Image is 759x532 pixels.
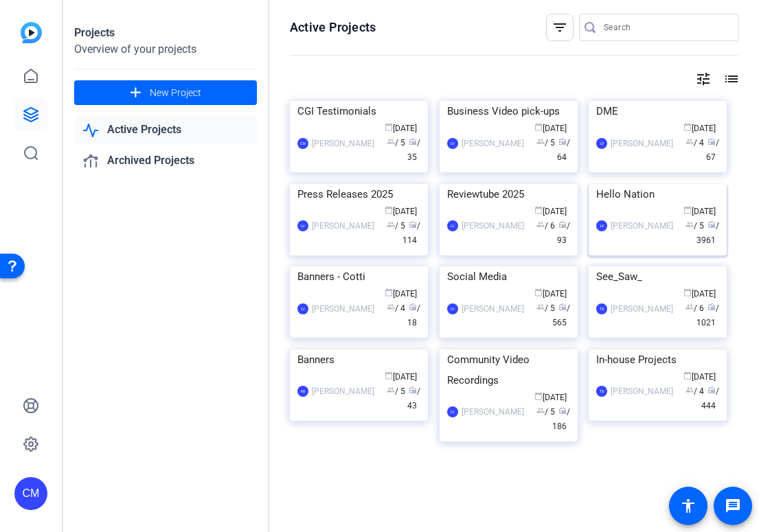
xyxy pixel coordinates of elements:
span: group [686,303,694,311]
input: Search [604,19,727,36]
mat-icon: add [127,84,144,102]
span: [DATE] [385,124,417,133]
div: [PERSON_NAME] [611,137,673,150]
span: / 67 [706,138,719,162]
span: / 565 [552,303,570,327]
div: LV [596,220,607,231]
span: group [686,386,694,394]
span: group [387,220,395,229]
span: [DATE] [534,393,567,402]
span: [DATE] [683,372,716,382]
span: / 5 [387,138,405,148]
span: radio [409,137,417,146]
span: radio [558,406,567,415]
span: radio [409,303,417,311]
span: calendar_today [385,371,393,380]
span: radio [409,220,417,229]
span: radio [558,137,567,146]
div: LV [596,138,607,149]
span: [DATE] [534,124,567,133]
span: calendar_today [683,371,692,380]
span: group [387,386,395,394]
span: calendar_today [534,206,543,214]
span: / 1021 [696,303,719,327]
span: / 6 [686,303,704,313]
span: / 5 [387,221,405,231]
span: [DATE] [683,207,716,216]
span: / 5 [387,386,405,396]
span: radio [707,303,716,311]
span: / 4 [686,386,704,396]
div: See_Saw_ [596,266,719,287]
img: blue-gradient.svg [21,22,42,43]
div: Community Video Recordings [447,349,570,391]
div: Reviewtube 2025 [447,184,570,205]
div: [PERSON_NAME] [312,137,374,150]
span: calendar_today [385,123,393,131]
span: [DATE] [683,124,716,133]
span: / 35 [407,138,420,162]
span: / 444 [701,386,719,410]
div: LV [447,138,458,149]
span: group [536,406,545,415]
span: radio [409,386,417,394]
div: Overview of your projects [74,41,257,58]
span: [DATE] [385,207,417,216]
span: group [536,137,545,146]
div: [PERSON_NAME] [312,219,374,233]
div: TE [596,303,607,314]
span: [DATE] [534,207,567,216]
span: calendar_today [534,392,543,400]
span: / 5 [536,407,555,417]
div: Banners - Cotti [297,266,420,287]
div: [PERSON_NAME] [462,302,524,316]
span: [DATE] [385,289,417,299]
a: Archived Projects [74,147,257,175]
span: calendar_today [385,288,393,297]
span: / 3961 [696,221,719,245]
div: Banners [297,349,420,370]
span: / 186 [552,407,570,431]
div: [PERSON_NAME] [312,384,374,398]
span: / 43 [407,386,420,410]
span: group [536,303,545,311]
div: KB [297,386,308,397]
span: / 4 [686,138,704,148]
span: calendar_today [534,123,543,131]
mat-icon: accessibility [680,498,696,514]
span: calendar_today [683,288,692,297]
span: group [686,137,694,146]
div: [PERSON_NAME] [462,137,524,150]
div: DME [596,101,719,122]
span: group [387,303,395,311]
span: / 4 [387,303,405,313]
mat-icon: message [725,498,741,514]
div: Social Media [447,266,570,287]
span: calendar_today [683,206,692,214]
div: LV [447,303,458,314]
div: Business Video pick-ups [447,101,570,122]
div: [PERSON_NAME] [462,405,524,419]
span: radio [707,386,716,394]
span: / 18 [407,303,420,327]
div: Projects [74,25,257,41]
span: / 5 [686,221,704,231]
span: / 6 [536,221,555,231]
span: [DATE] [683,289,716,299]
mat-icon: tune [695,71,712,87]
div: CGI Testimonials [297,101,420,122]
div: CM [297,138,308,149]
span: radio [707,220,716,229]
div: LV [447,406,458,417]
button: New Project [74,80,257,105]
div: LV [297,303,308,314]
span: [DATE] [385,372,417,382]
div: LV [447,220,458,231]
span: calendar_today [385,206,393,214]
div: [PERSON_NAME] [312,302,374,316]
div: [PERSON_NAME] [611,219,673,233]
div: In-house Projects [596,349,719,370]
a: Active Projects [74,116,257,144]
span: [DATE] [534,289,567,299]
span: group [686,220,694,229]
